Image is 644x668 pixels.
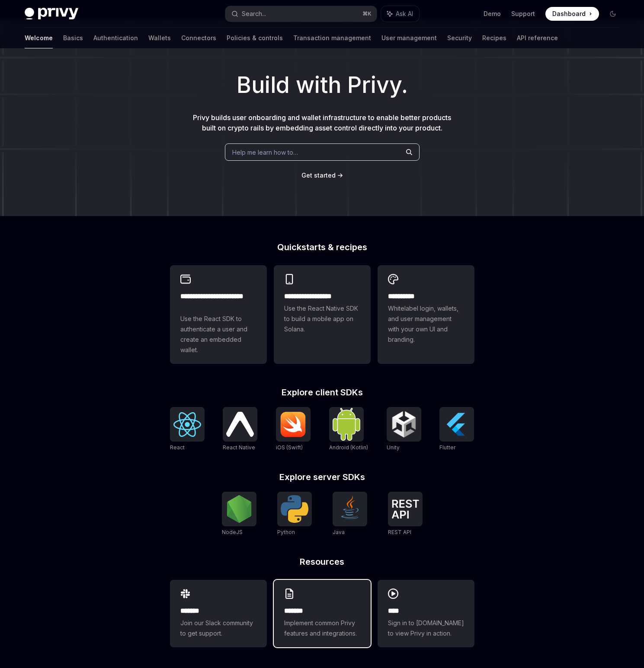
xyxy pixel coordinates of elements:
span: Python [277,529,295,535]
a: React NativeReact Native [223,407,257,452]
span: ⌘ K [362,10,372,17]
a: ReactReact [170,407,205,452]
a: PythonPython [277,492,312,537]
button: Search...⌘K [225,6,377,22]
span: Android (Kotlin) [329,444,368,451]
a: Dashboard [545,7,599,21]
img: Android (Kotlin) [333,408,360,440]
a: ****Sign in to [DOMAIN_NAME] to view Privy in action. [378,580,474,647]
span: iOS (Swift) [276,444,303,451]
a: User management [381,28,437,48]
img: React [173,412,201,437]
a: Transaction management [293,28,371,48]
a: Wallets [148,28,171,48]
img: iOS (Swift) [279,411,307,437]
a: **** **** **** ***Use the React Native SDK to build a mobile app on Solana. [274,265,371,364]
img: REST API [391,499,419,518]
span: Ask AI [396,10,413,18]
a: **** **Join our Slack community to get support. [170,580,267,647]
a: NodeJSNodeJS [222,492,256,537]
div: Search... [242,9,266,19]
a: FlutterFlutter [439,407,474,452]
a: Welcome [25,28,53,48]
h2: Resources [170,557,474,566]
a: Basics [63,28,83,48]
img: Flutter [443,410,471,438]
span: Privy builds user onboarding and wallet infrastructure to enable better products built on crypto ... [193,113,451,132]
a: Recipes [482,28,506,48]
h1: Build with Privy. [14,68,630,102]
span: Dashboard [552,10,586,18]
img: React Native [226,412,254,436]
span: Use the React SDK to authenticate a user and create an embedded wallet. [180,314,256,355]
a: **** **Implement common Privy features and integrations. [274,580,371,647]
img: NodeJS [225,495,253,523]
span: Use the React Native SDK to build a mobile app on Solana. [284,303,360,334]
img: Java [336,495,364,523]
a: Security [447,28,472,48]
span: Get started [301,172,336,179]
a: JavaJava [333,492,367,537]
a: Policies & controls [227,28,283,48]
button: Ask AI [381,6,419,22]
a: Get started [301,171,336,180]
img: Python [281,495,308,523]
a: Demo [484,10,501,18]
img: dark logo [25,8,78,20]
span: Sign in to [DOMAIN_NAME] to view Privy in action. [388,618,464,639]
span: React Native [223,444,255,451]
span: React [170,444,185,451]
span: Help me learn how to… [232,148,298,157]
a: REST APIREST API [388,492,423,537]
h2: Quickstarts & recipes [170,243,474,251]
h2: Explore client SDKs [170,388,474,397]
span: Java [333,529,345,535]
a: Android (Kotlin)Android (Kotlin) [329,407,368,452]
span: Unity [387,444,400,451]
span: Join our Slack community to get support. [180,618,256,639]
span: Flutter [439,444,455,451]
a: API reference [517,28,558,48]
span: Whitelabel login, wallets, and user management with your own UI and branding. [388,303,464,345]
a: Connectors [181,28,216,48]
span: REST API [388,529,411,535]
img: Unity [390,410,418,438]
button: Toggle dark mode [606,7,620,21]
a: Authentication [93,28,138,48]
h2: Explore server SDKs [170,473,474,481]
a: **** *****Whitelabel login, wallets, and user management with your own UI and branding. [378,265,474,364]
span: NodeJS [222,529,243,535]
span: Implement common Privy features and integrations. [284,618,360,639]
a: iOS (Swift)iOS (Swift) [276,407,311,452]
a: Support [511,10,535,18]
a: UnityUnity [387,407,421,452]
